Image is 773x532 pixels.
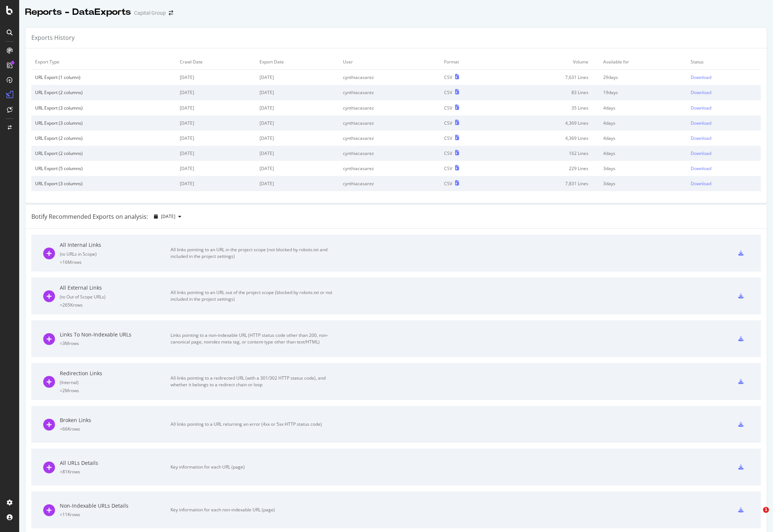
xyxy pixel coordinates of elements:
[60,511,171,518] div: = 11K rows
[161,213,175,220] span: 2025 Sep. 19th
[171,507,337,513] div: Key information for each non-indexable URL (page)
[691,165,757,172] a: Download
[35,150,172,156] div: URL Export (2 columns)
[339,100,440,115] td: cynthiacasarez
[599,85,687,100] td: 19 days
[687,54,761,70] td: Status
[35,135,172,141] div: URL Export (2 columns)
[256,115,339,131] td: [DATE]
[691,165,711,172] div: Download
[60,259,171,265] div: = 16M rows
[763,507,769,513] span: 1
[256,176,339,191] td: [DATE]
[31,54,176,70] td: Export Type
[499,70,599,85] td: 7,631 Lines
[691,150,711,156] div: Download
[499,115,599,131] td: 4,369 Lines
[60,469,171,475] div: = 81K rows
[599,176,687,191] td: 3 days
[738,422,743,427] div: csv-export
[691,135,711,141] div: Download
[738,464,743,470] div: csv-export
[256,131,339,146] td: [DATE]
[256,161,339,176] td: [DATE]
[691,105,757,111] a: Download
[60,387,171,394] div: = 2M rows
[60,294,171,300] div: ( to Out of Scope URLs )
[499,85,599,100] td: 83 Lines
[339,54,440,70] td: User
[691,120,757,126] a: Download
[599,115,687,131] td: 4 days
[35,120,172,126] div: URL Export (3 columns)
[176,70,256,85] td: [DATE]
[31,34,75,42] div: Exports History
[691,74,757,80] a: Download
[176,146,256,161] td: [DATE]
[499,54,599,70] td: Volume
[691,150,757,156] a: Download
[134,9,166,17] div: Capital Group
[499,161,599,176] td: 229 Lines
[60,426,171,432] div: = 66K rows
[738,336,743,341] div: csv-export
[339,115,440,131] td: cynthiacasarez
[738,507,743,512] div: csv-export
[599,70,687,85] td: 29 days
[599,146,687,161] td: 4 days
[35,180,172,187] div: URL Export (3 columns)
[31,213,148,221] div: Botify Recommended Exports on analysis:
[599,161,687,176] td: 3 days
[738,379,743,384] div: csv-export
[691,105,711,111] div: Download
[60,241,171,249] div: All Internal Links
[35,89,172,96] div: URL Export (2 columns)
[599,100,687,115] td: 4 days
[171,289,337,303] div: All links pointing to an URL out of the project scope (blocked by robots.txt or not included in t...
[691,180,711,187] div: Download
[176,54,256,70] td: Crawl Date
[60,340,171,346] div: = 3M rows
[499,146,599,161] td: 162 Lines
[444,150,452,156] div: CSV
[35,105,172,111] div: URL Export (3 columns)
[176,131,256,146] td: [DATE]
[171,332,337,345] div: Links pointing to a non-indexable URL (HTTP status code other than 200, non-canonical page, noind...
[60,379,171,386] div: ( Internal )
[60,284,171,291] div: All External Links
[738,293,743,298] div: csv-export
[176,100,256,115] td: [DATE]
[599,54,687,70] td: Available for
[691,135,757,141] a: Download
[339,161,440,176] td: cynthiacasarez
[444,89,452,96] div: CSV
[256,100,339,115] td: [DATE]
[444,74,452,80] div: CSV
[256,146,339,161] td: [DATE]
[60,370,171,377] div: Redirection Links
[444,105,452,111] div: CSV
[444,135,452,141] div: CSV
[60,417,171,424] div: Broken Links
[171,246,337,260] div: All links pointing to an URL in the project scope (not blocked by robots.txt and included in the ...
[171,421,337,428] div: All links pointing to a URL returning an error (4xx or 5xx HTTP status code)
[169,10,173,15] div: arrow-right-arrow-left
[339,70,440,85] td: cynthiacasarez
[60,251,171,257] div: ( to URLs in Scope )
[691,89,757,96] a: Download
[60,302,171,308] div: = 265K rows
[60,331,171,338] div: Links To Non-Indexable URLs
[339,131,440,146] td: cynthiacasarez
[171,464,337,470] div: Key information for each URL (page)
[339,85,440,100] td: cynthiacasarez
[176,115,256,131] td: [DATE]
[35,74,172,80] div: URL Export (1 column)
[60,502,171,509] div: Non-Indexable URLs Details
[440,54,500,70] td: Format
[748,507,766,525] iframe: Intercom live chat
[738,251,743,256] div: csv-export
[256,70,339,85] td: [DATE]
[691,74,711,80] div: Download
[25,6,131,18] div: Reports - DataExports
[256,54,339,70] td: Export Date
